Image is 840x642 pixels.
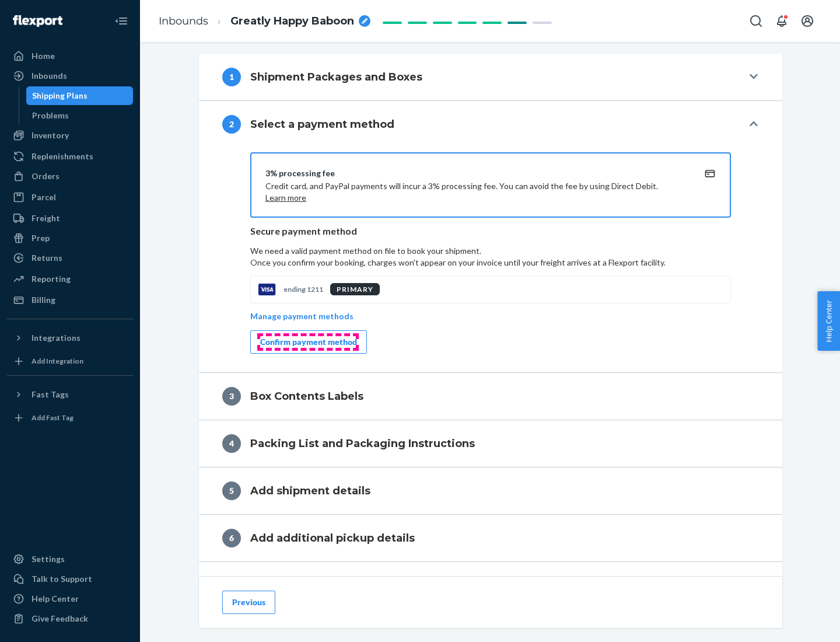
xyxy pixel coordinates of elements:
[32,170,60,182] div: Orders
[32,191,56,203] div: Parcel
[250,436,475,451] h4: Packing List and Packaging Instructions
[250,389,363,404] h4: Box Contents Labels
[32,130,69,141] div: Inventory
[32,110,69,121] div: Problems
[32,332,80,344] div: Integrations
[283,284,323,294] p: ending 1211
[222,591,275,614] button: Previous
[222,529,241,547] div: 6
[7,329,133,347] button: Integrations
[796,9,819,33] button: Open account menu
[32,90,87,102] div: Shipping Plans
[7,188,133,207] a: Parcel
[7,147,133,166] a: Replenishments
[265,168,688,179] div: 3% processing fee
[770,9,793,33] button: Open notifications
[32,252,62,264] div: Returns
[250,330,367,354] button: Confirm payment method
[199,373,782,420] button: 3Box Contents Labels
[260,336,357,348] div: Confirm payment method
[32,232,50,244] div: Prep
[7,167,133,186] a: Orders
[230,14,354,29] span: Greatly Happy Baboon
[32,389,69,400] div: Fast Tags
[250,531,415,546] h4: Add additional pickup details
[250,225,731,238] p: Secure payment method
[199,515,782,561] button: 6Add additional pickup details
[7,229,133,247] a: Prep
[817,291,840,351] button: Help Center
[250,310,353,322] p: Manage payment methods
[32,294,55,306] div: Billing
[7,409,133,427] a: Add Fast Tag
[7,209,133,228] a: Freight
[7,352,133,371] a: Add Integration
[744,9,768,33] button: Open Search Box
[26,106,134,125] a: Problems
[110,9,133,33] button: Close Navigation
[159,15,208,27] a: Inbounds
[7,47,133,65] a: Home
[7,291,133,309] a: Billing
[222,115,241,134] div: 2
[222,481,241,500] div: 5
[26,86,134,105] a: Shipping Plans
[32,50,55,62] div: Home
[222,434,241,453] div: 4
[7,385,133,404] button: Fast Tags
[199,420,782,467] button: 4Packing List and Packaging Instructions
[32,212,60,224] div: Freight
[250,117,394,132] h4: Select a payment method
[7,270,133,288] a: Reporting
[32,273,71,285] div: Reporting
[32,151,93,162] div: Replenishments
[199,101,782,148] button: 2Select a payment method
[7,126,133,145] a: Inventory
[32,593,79,605] div: Help Center
[265,180,688,204] p: Credit card, and PayPal payments will incur a 3% processing fee. You can avoid the fee by using D...
[7,67,133,85] a: Inbounds
[32,613,88,624] div: Give Feedback
[7,570,133,588] a: Talk to Support
[13,15,62,27] img: Flexport logo
[32,70,67,82] div: Inbounds
[222,68,241,86] div: 1
[199,467,782,514] button: 5Add shipment details
[149,4,380,39] ol: breadcrumbs
[32,356,83,366] div: Add Integration
[32,553,65,565] div: Settings
[250,245,731,268] p: We need a valid payment method on file to book your shipment.
[7,550,133,568] a: Settings
[330,283,380,295] div: PRIMARY
[250,257,731,268] p: Once you confirm your booking, charges won't appear on your invoice until your freight arrives at...
[7,589,133,608] a: Help Center
[199,54,782,100] button: 1Shipment Packages and Boxes
[250,69,422,85] h4: Shipment Packages and Boxes
[265,192,306,204] button: Learn more
[32,573,92,585] div: Talk to Support
[222,387,241,406] div: 3
[32,413,73,423] div: Add Fast Tag
[7,609,133,628] button: Give Feedback
[199,562,782,609] button: 7Shipping Quote
[7,249,133,267] a: Returns
[250,483,370,498] h4: Add shipment details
